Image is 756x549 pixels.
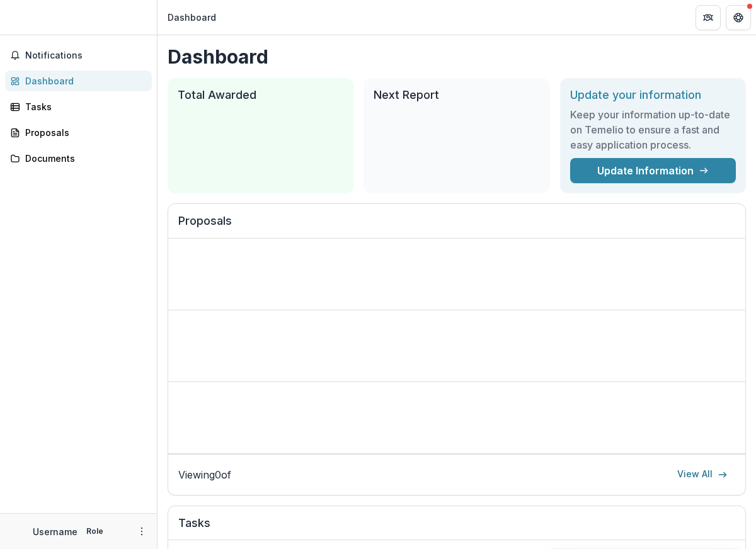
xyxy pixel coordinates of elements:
[178,467,231,482] p: Viewing 0 of
[570,107,736,152] h3: Keep your information up-to-date on Temelio to ensure a fast and easy application process.
[570,88,736,102] h2: Update your information
[25,74,142,88] div: Dashboard
[5,71,152,91] a: Dashboard
[168,11,216,24] div: Dashboard
[570,158,736,183] a: Update Information
[134,524,149,539] button: More
[163,8,221,26] nav: breadcrumb
[726,5,751,30] button: Get Help
[696,5,721,30] button: Partners
[25,126,142,139] div: Proposals
[25,100,142,113] div: Tasks
[33,525,77,538] p: Username
[178,88,343,102] h2: Total Awarded
[178,516,735,540] h2: Tasks
[25,152,142,165] div: Documents
[5,45,152,65] button: Notifications
[5,148,152,169] a: Documents
[168,45,746,68] h1: Dashboard
[374,88,539,102] h2: Next Report
[25,50,147,61] span: Notifications
[5,122,152,143] a: Proposals
[5,96,152,117] a: Tasks
[670,465,735,485] a: View All
[178,214,735,238] h2: Proposals
[83,526,107,537] p: Role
